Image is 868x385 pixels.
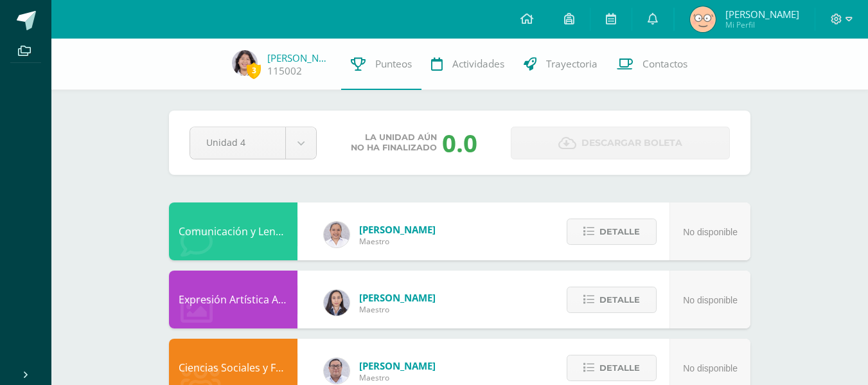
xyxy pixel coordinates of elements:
[359,223,436,236] span: [PERSON_NAME]
[267,51,332,64] a: [PERSON_NAME]
[169,202,297,260] div: Comunicación y Lenguaje, Inglés
[599,356,640,380] span: Detalle
[567,355,657,381] button: Detalle
[599,288,640,312] span: Detalle
[683,295,738,305] span: No disponible
[642,57,687,71] span: Contactos
[359,359,436,372] span: [PERSON_NAME]
[725,19,799,30] span: Mi Perfil
[375,57,412,71] span: Punteos
[359,291,436,304] span: [PERSON_NAME]
[247,62,261,78] span: 3
[232,50,258,76] img: 3a30efea21185ef172354e0ceef9618c.png
[341,39,421,90] a: Punteos
[359,372,436,383] span: Maestro
[514,39,607,90] a: Trayectoria
[725,8,799,21] span: [PERSON_NAME]
[324,222,350,247] img: 04fbc0eeb5f5f8cf55eb7ff53337e28b.png
[206,127,269,157] span: Unidad 4
[607,39,697,90] a: Contactos
[442,126,477,159] div: 0.0
[567,287,657,313] button: Detalle
[359,304,436,315] span: Maestro
[351,132,437,153] span: La unidad aún no ha finalizado
[581,127,682,159] span: Descargar boleta
[599,220,640,244] span: Detalle
[169,271,297,328] div: Expresión Artística ARTES PLÁSTICAS
[421,39,514,90] a: Actividades
[546,57,598,71] span: Trayectoria
[683,363,738,373] span: No disponible
[690,6,716,32] img: 8af19cf04de0ae0b6fa021c291ba4e00.png
[683,227,738,237] span: No disponible
[324,290,350,316] img: 35694fb3d471466e11a043d39e0d13e5.png
[190,127,316,159] a: Unidad 4
[359,236,436,247] span: Maestro
[567,219,657,245] button: Detalle
[452,57,504,71] span: Actividades
[324,358,350,384] img: 5778bd7e28cf89dedf9ffa8080fc1cd8.png
[267,64,302,78] a: 115002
